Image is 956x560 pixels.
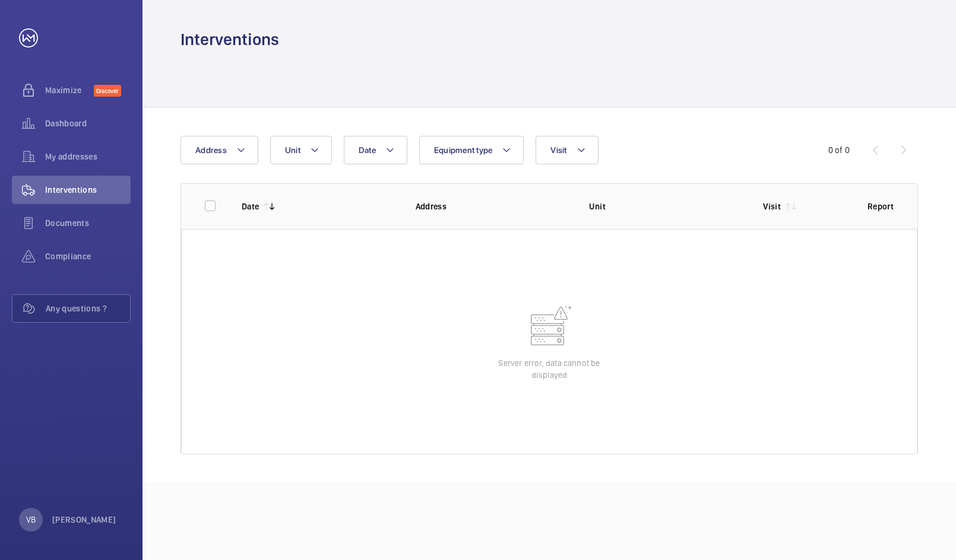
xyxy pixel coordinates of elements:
span: My addresses [45,151,131,163]
div: 0 of 0 [828,144,850,156]
span: Date [359,145,376,155]
button: Date [344,136,407,164]
p: Report [868,201,894,212]
p: [PERSON_NAME] [52,514,116,526]
h1: Interventions [181,28,279,50]
p: Unit [589,201,744,212]
span: Visit [550,145,566,155]
button: Unit [270,136,332,164]
p: Server error, data cannot be displayed [490,357,609,381]
span: Dashboard [45,117,131,129]
span: Interventions [45,184,131,196]
p: Address [416,201,571,212]
button: Visit [536,136,598,164]
span: Compliance [45,250,131,262]
span: Any questions ? [46,303,130,314]
button: Equipment type [419,136,524,164]
p: Date [242,201,259,212]
span: Address [195,145,227,155]
span: Discover [94,85,121,97]
button: Address [181,136,258,164]
p: VB [26,514,36,526]
p: Visit [763,201,781,212]
span: Equipment type [434,145,493,155]
span: Maximize [45,84,94,96]
span: Unit [285,145,300,155]
span: Documents [45,217,131,229]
